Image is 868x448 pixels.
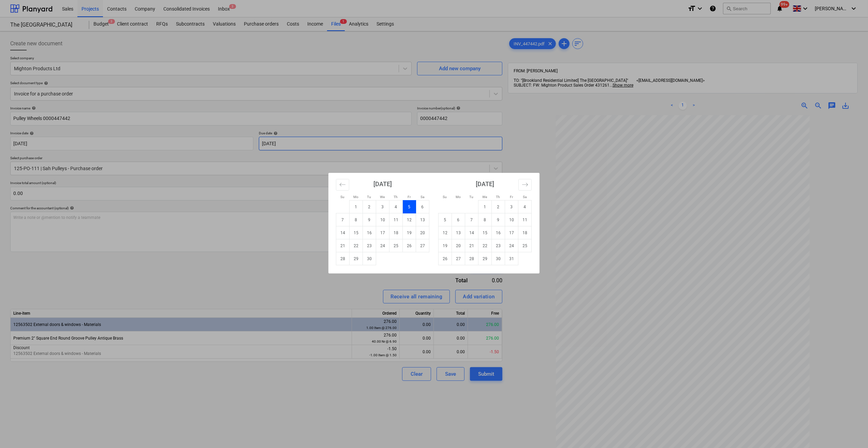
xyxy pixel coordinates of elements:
td: Friday, October 3, 2025 [505,200,518,213]
td: Saturday, October 11, 2025 [518,213,532,226]
td: Friday, October 17, 2025 [505,226,518,239]
td: Saturday, September 27, 2025 [416,239,429,252]
small: Tu [470,195,474,199]
td: Wednesday, October 22, 2025 [479,239,492,252]
small: Mo [456,195,461,199]
small: Fr [510,195,513,199]
td: Monday, October 20, 2025 [452,239,465,252]
td: Monday, October 6, 2025 [452,213,465,226]
td: Thursday, September 4, 2025 [389,200,403,213]
td: Sunday, September 14, 2025 [336,226,350,239]
td: Thursday, September 18, 2025 [389,226,403,239]
small: Su [341,195,345,199]
td: Sunday, October 26, 2025 [439,252,452,265]
strong: [DATE] [373,180,392,188]
td: Sunday, September 28, 2025 [336,252,350,265]
iframe: Chat Widget [834,415,868,448]
td: Monday, September 1, 2025 [350,200,363,213]
td: Wednesday, September 24, 2025 [376,239,389,252]
td: Tuesday, October 28, 2025 [465,252,479,265]
td: Thursday, September 25, 2025 [389,239,403,252]
small: Fr [408,195,411,199]
td: Sunday, October 19, 2025 [439,239,452,252]
td: Monday, September 29, 2025 [350,252,363,265]
td: Wednesday, October 8, 2025 [479,213,492,226]
td: Saturday, October 4, 2025 [518,200,532,213]
td: Saturday, September 20, 2025 [416,226,429,239]
td: Wednesday, October 29, 2025 [479,252,492,265]
td: Monday, September 8, 2025 [350,213,363,226]
td: Tuesday, September 9, 2025 [363,213,376,226]
td: Tuesday, September 23, 2025 [363,239,376,252]
td: Thursday, October 2, 2025 [492,200,505,213]
td: Friday, September 26, 2025 [403,239,416,252]
td: Tuesday, September 2, 2025 [363,200,376,213]
small: Sa [523,195,527,199]
td: Wednesday, October 1, 2025 [479,200,492,213]
td: Friday, October 31, 2025 [505,252,518,265]
td: Wednesday, September 3, 2025 [376,200,389,213]
td: Saturday, October 25, 2025 [518,239,532,252]
td: Thursday, October 30, 2025 [492,252,505,265]
td: Friday, October 10, 2025 [505,213,518,226]
td: Tuesday, October 14, 2025 [465,226,479,239]
button: Move forward to switch to the next month. [518,179,532,191]
td: Wednesday, September 17, 2025 [376,226,389,239]
td: Tuesday, September 30, 2025 [363,252,376,265]
small: We [380,195,385,199]
td: Sunday, September 7, 2025 [336,213,350,226]
button: Move backward to switch to the previous month. [336,179,349,191]
td: Tuesday, September 16, 2025 [363,226,376,239]
small: Su [443,195,447,199]
small: Mo [353,195,358,199]
td: Sunday, September 21, 2025 [336,239,350,252]
small: Tu [367,195,371,199]
td: Thursday, October 9, 2025 [492,213,505,226]
td: Monday, October 13, 2025 [452,226,465,239]
small: We [483,195,487,199]
td: Saturday, September 6, 2025 [416,200,429,213]
td: Wednesday, October 15, 2025 [479,226,492,239]
td: Wednesday, September 10, 2025 [376,213,389,226]
td: Saturday, October 18, 2025 [518,226,532,239]
td: Sunday, October 5, 2025 [439,213,452,226]
td: Monday, September 15, 2025 [350,226,363,239]
small: Sa [421,195,424,199]
td: Tuesday, October 7, 2025 [465,213,479,226]
td: Thursday, September 11, 2025 [389,213,403,226]
td: Saturday, September 13, 2025 [416,213,429,226]
td: Monday, September 22, 2025 [350,239,363,252]
td: Monday, October 27, 2025 [452,252,465,265]
small: Th [394,195,398,199]
td: Thursday, October 16, 2025 [492,226,505,239]
td: Selected. Friday, September 5, 2025 [403,200,416,213]
td: Thursday, October 23, 2025 [492,239,505,252]
td: Friday, October 24, 2025 [505,239,518,252]
div: Calendar [328,173,540,273]
td: Sunday, October 12, 2025 [439,226,452,239]
small: Th [496,195,500,199]
td: Friday, September 19, 2025 [403,226,416,239]
strong: [DATE] [476,180,494,188]
td: Friday, September 12, 2025 [403,213,416,226]
td: Tuesday, October 21, 2025 [465,239,479,252]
